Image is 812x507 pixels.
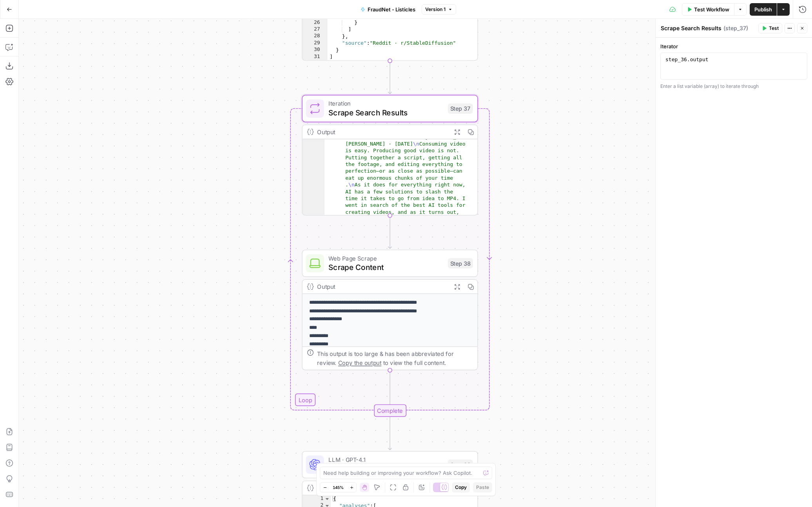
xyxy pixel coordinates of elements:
span: Test [769,25,779,32]
button: FraudNet - Listicles [356,3,420,16]
span: Iteration [328,99,443,108]
div: Output [317,127,447,136]
span: Publish [754,5,772,13]
div: Complete [374,404,406,417]
button: Publish [750,3,777,16]
div: 29 [303,40,328,46]
textarea: Scrape Search Results [661,24,721,32]
div: This output is too large & has been abbreviated for review. to view the full content. [317,349,473,367]
span: Toggle code folding, rows 1 through 475 [324,495,330,502]
g: Edge from step_36 to step_37 [388,61,392,94]
g: Edge from step_37 to step_38 [388,215,392,248]
button: Copy [452,482,470,492]
span: Paste [476,484,489,491]
span: Version 1 [425,6,446,13]
div: 27 [303,26,328,33]
span: Test Workflow [694,5,729,13]
g: Edge from step_37-iteration-end to step_39 [388,417,392,450]
div: Complete [302,404,478,417]
span: Copy the output [338,359,381,366]
label: Iterator [660,42,807,50]
div: 28 [303,33,328,40]
div: Step 38 [448,258,473,268]
div: Enter a list variable (array) to iterate through [660,83,807,90]
div: 26 [303,19,328,26]
button: Test [758,23,782,33]
div: Step 39 [448,460,473,470]
span: LLM · GPT-4.1 [328,455,443,464]
button: Paste [473,482,492,492]
span: ( step_37 ) [723,24,748,32]
div: 1 [303,495,331,502]
button: Version 1 [422,4,456,15]
span: FraudNet - Listicles [368,5,415,13]
button: Test Workflow [682,3,734,16]
div: Step 37 [448,104,473,114]
span: Copy [455,484,467,491]
div: 30 [303,47,328,53]
span: Scrape Search Results [328,107,443,118]
div: LoopIterationScrape Search ResultsStep 37Output enhance videos with AI.\nBy [PERSON_NAME] [PERSON... [302,95,478,215]
span: Web Page Scrape [328,253,443,263]
div: Output [317,282,447,291]
span: 145% [333,484,344,491]
div: 31 [303,53,328,60]
span: Scrape Content [328,262,443,273]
